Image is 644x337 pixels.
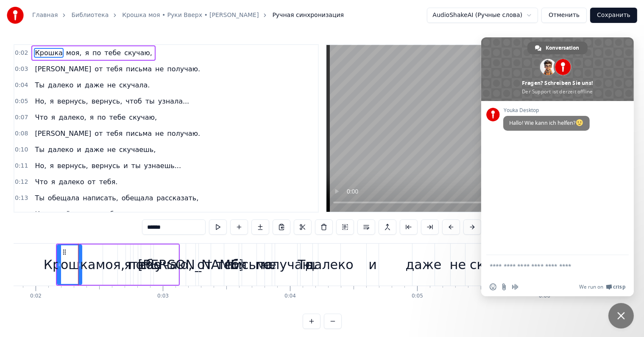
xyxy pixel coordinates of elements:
span: тебя. [98,177,119,187]
div: тебе [131,255,162,274]
a: Крошка моя • Руки Вверх • [PERSON_NAME] [122,11,259,20]
span: ты [145,96,156,106]
span: далеко, [58,112,87,122]
span: узнаешь... [143,161,182,171]
span: Ты [34,80,45,90]
span: чтоб [125,96,142,106]
span: письма [125,64,153,74]
span: скучаешь, [118,145,156,154]
div: даже [406,255,442,274]
div: скучала. [470,255,527,274]
span: Что [34,112,48,122]
div: письма [225,255,273,274]
span: от [94,64,103,74]
button: Сохранить [590,8,637,23]
span: 0:13 [15,194,28,202]
span: вернусь, [91,96,123,106]
div: [PERSON_NAME] [138,255,243,274]
span: 0:02 [15,49,28,57]
span: скучала. [118,80,151,90]
span: 0:15 [15,210,28,219]
span: тебе [109,112,127,122]
span: Konversation [546,42,579,54]
span: вернусь [91,161,121,171]
span: 0:04 [15,81,28,90]
span: я [49,161,55,171]
span: вернусь, [56,161,89,171]
span: далеко [47,145,74,154]
div: не [450,255,466,274]
div: 0:05 [412,293,423,300]
span: Крошка [34,48,63,58]
span: Как [34,209,49,219]
span: получаю. [166,64,201,74]
span: не [106,145,117,154]
span: Что [34,177,48,187]
span: и [76,145,82,154]
span: ты [131,161,142,171]
textarea: Verfassen Sie Ihre Nachricht… [490,262,607,278]
span: я [89,112,95,122]
span: обещала [47,193,80,203]
span: обещала [121,193,154,203]
div: по [128,255,144,274]
span: я [50,112,56,122]
div: от [197,255,212,274]
div: тебя [216,255,247,274]
span: Einen Emoji einfügen [490,284,496,290]
span: письма [125,129,153,138]
span: 0:10 [15,146,28,154]
span: получаю. [166,129,201,138]
div: Крошка [44,255,96,274]
span: я [49,96,55,106]
span: и [123,161,128,171]
div: 0:03 [157,293,169,300]
span: не [154,129,164,138]
span: скучаю, [123,48,153,58]
span: тебе [103,48,122,58]
span: We run on [579,284,603,290]
span: по [92,48,102,58]
span: Ты [34,193,45,203]
span: узнала... [157,96,190,106]
span: Ручная синхронизация [272,11,344,20]
div: и [368,255,377,274]
span: 0:07 [15,113,28,122]
span: сложно. [137,209,168,219]
span: [PERSON_NAME] [34,64,92,74]
span: Hallo! Wie kann ich helfen? [509,119,584,126]
span: тебя [105,129,123,138]
span: Youka Desktop [503,107,590,113]
span: вернусь, [56,96,89,106]
a: We run onCrisp [579,284,625,290]
span: Crisp [613,284,625,290]
span: не [154,64,164,74]
span: моя, [65,48,83,58]
div: 0:02 [30,293,42,300]
a: Библиотека [71,11,109,20]
span: [PERSON_NAME] [34,129,92,138]
span: от [87,177,97,187]
div: Konversation [527,42,588,54]
span: живёшь, [50,209,83,219]
span: даже [84,145,105,154]
img: youka [7,7,24,24]
span: Datei senden [501,284,507,290]
span: далеко [47,80,74,90]
span: Ты [34,145,45,154]
span: 0:03 [15,65,28,73]
span: даже [84,80,105,90]
span: скучаю, [128,112,158,122]
span: Но, [34,161,47,171]
nav: breadcrumb [32,11,344,20]
span: рассказать, [156,193,199,203]
div: Ты [298,255,315,274]
span: я [84,48,90,58]
span: далеко [58,177,85,187]
span: 0:08 [15,129,28,138]
div: моя, [96,255,125,274]
div: 0:04 [284,293,296,300]
span: там [121,209,136,219]
span: тебе [101,209,119,219]
button: Отменить [541,8,587,23]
